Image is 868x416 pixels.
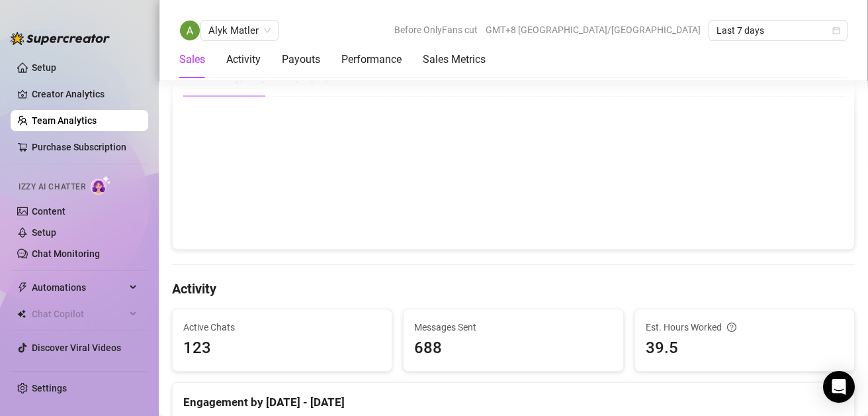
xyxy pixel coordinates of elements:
span: Messages Sent [414,320,612,335]
div: Payouts [282,52,320,68]
a: Team Analytics [32,115,97,126]
a: Discover Viral Videos [32,342,121,353]
img: Chat Copilot [17,309,26,319]
h4: Activity [172,280,855,298]
a: Setup [32,227,56,238]
span: Before OnlyFans cut [394,20,478,40]
span: 39.5 [646,336,844,361]
a: Setup [32,62,56,73]
span: question-circle [727,320,736,335]
span: Last 7 days [716,21,840,40]
span: Automations [32,277,126,298]
div: Sales Metrics [423,52,486,68]
div: Activity [226,52,261,68]
span: Izzy AI Chatter [19,181,85,193]
span: Alyk Matler [208,21,271,40]
a: Settings [32,383,67,393]
a: Chat Monitoring [32,248,100,259]
img: AI Chatter [91,176,111,195]
a: Content [32,206,65,217]
div: Engagement by [DATE] - [DATE] [183,383,844,411]
span: thunderbolt [17,282,28,293]
img: logo-BBDzfeDw.svg [11,32,110,45]
a: Creator Analytics [32,83,138,105]
div: Sales [179,52,205,68]
span: Chat Copilot [32,303,126,325]
span: calendar [832,26,840,34]
span: 688 [414,336,612,361]
img: Alyk Matler [180,21,200,40]
div: Performance [341,52,402,68]
div: Open Intercom Messenger [823,371,855,403]
div: Est. Hours Worked [646,320,844,335]
span: Active Chats [183,320,381,335]
span: GMT+8 [GEOGRAPHIC_DATA]/[GEOGRAPHIC_DATA] [486,20,701,40]
a: Purchase Subscription [32,142,126,152]
span: 123 [183,336,381,361]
